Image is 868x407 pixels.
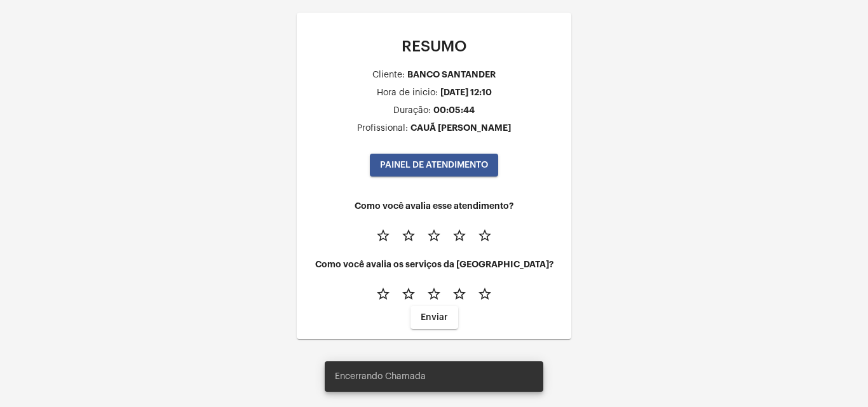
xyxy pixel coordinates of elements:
button: Enviar [410,306,458,329]
mat-icon: star_border [376,228,391,243]
div: Profissional: [357,124,408,133]
div: 00:05:44 [433,105,475,115]
h4: Como você avalia esse atendimento? [307,201,561,211]
span: PAINEL DE ATENDIMENTO [380,161,488,170]
mat-icon: star_border [426,228,442,243]
div: Cliente: [372,70,405,80]
mat-icon: star_border [452,286,467,302]
mat-icon: star_border [477,286,492,302]
mat-icon: star_border [401,228,416,243]
span: Encerrando Chamada [335,370,426,383]
div: [DATE] 12:10 [440,88,492,97]
span: Enviar [421,313,448,322]
button: PAINEL DE ATENDIMENTO [370,154,498,177]
div: CAUÃ [PERSON_NAME] [410,123,511,133]
mat-icon: star_border [452,228,467,243]
mat-icon: star_border [426,286,442,302]
div: BANCO SANTANDER [407,70,496,79]
div: Duração: [393,106,431,116]
h4: Como você avalia os serviços da [GEOGRAPHIC_DATA]? [307,260,561,269]
mat-icon: star_border [477,228,492,243]
mat-icon: star_border [401,286,416,302]
p: RESUMO [307,38,561,55]
div: Hora de inicio: [377,88,438,98]
mat-icon: star_border [376,286,391,302]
